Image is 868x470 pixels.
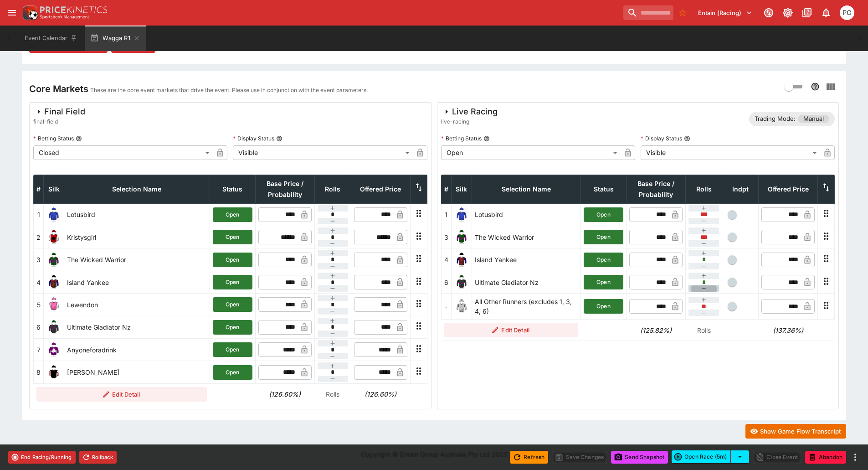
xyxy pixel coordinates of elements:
p: Trading Mode: [755,114,796,124]
div: Final Field [33,106,85,117]
button: Open [584,299,623,314]
button: Open [213,342,252,357]
h6: (126.60%) [258,389,312,399]
td: 4 [34,271,44,293]
th: Base Price / Probability [255,175,314,203]
img: runner 5 [46,297,61,312]
td: 3 [34,248,44,271]
button: Display Status [276,135,282,142]
img: runner 8 [46,365,61,380]
img: runner 4 [46,275,61,289]
td: Kristysgirl [64,226,210,248]
button: Display Status [684,135,690,142]
td: [PERSON_NAME] [64,361,210,383]
button: Edit Detail [36,387,207,402]
th: Selection Name [472,175,581,203]
button: Documentation [799,5,815,21]
h6: (137.36%) [761,325,815,335]
div: split button [672,450,749,463]
button: Open [213,320,252,335]
img: runner 1 [454,207,469,222]
button: Open [213,253,252,267]
p: Display Status [641,134,682,142]
td: 8 [34,361,44,383]
button: Open [584,275,623,289]
button: Event Calendar [19,26,83,51]
th: Offered Price [351,175,410,203]
button: Open [213,207,252,222]
p: Betting Status [441,134,482,142]
button: Show Game Flow Transcript [745,424,846,439]
button: Toggle light/dark mode [780,5,796,21]
button: Notifications [818,5,834,21]
th: Status [581,175,627,203]
p: Rolls [317,389,348,399]
button: Open [213,297,252,312]
div: Open [441,145,621,160]
img: PriceKinetics Logo [20,4,38,22]
button: Select Tenant [693,5,758,20]
span: Mark an event as closed and abandoned. [805,452,846,461]
th: Silk [451,175,472,203]
button: Open [584,230,623,244]
button: End Racing/Running [8,451,76,464]
button: select merge strategy [731,450,749,463]
p: Rolls [688,325,719,335]
td: Ultimate Gladiator Nz [64,316,210,338]
th: Status [210,175,255,203]
td: Ultimate Gladiator Nz [472,271,581,293]
th: Selection Name [64,175,210,203]
button: Edit Detail [444,323,578,337]
div: Visible [641,145,820,160]
td: 1 [34,203,44,226]
div: Closed [33,145,213,160]
th: # [34,175,44,203]
th: Independent [722,175,759,203]
td: - [441,294,451,320]
h6: (125.82%) [629,325,683,335]
th: Rolls [686,175,722,203]
th: Base Price / Probability [627,175,686,203]
td: The Wicked Warrior [472,226,581,248]
td: 2 [34,226,44,248]
div: Philip OConnor [840,5,854,20]
td: 7 [34,339,44,361]
button: Open [213,275,252,289]
div: Live Racing [441,106,498,117]
img: runner 7 [46,342,61,357]
button: Open Race (5m) [672,450,731,463]
button: Abandon [805,451,846,464]
img: Sportsbook Management [40,15,89,19]
button: Open [584,253,623,267]
img: runner 3 [454,230,469,244]
button: Open [584,207,623,222]
td: Island Yankee [472,248,581,271]
img: runner 3 [46,253,61,267]
button: more [850,452,861,463]
th: Silk [44,175,64,203]
span: final-field [33,117,85,126]
td: Lotusbird [472,203,581,226]
img: runner 1 [46,207,61,222]
td: Lewendon [64,294,210,316]
button: Open [213,365,252,380]
button: Send Snapshot [611,451,668,464]
td: All Other Runners (excludes 1, 3, 4, 6) [472,294,581,320]
button: Refresh [510,451,548,464]
p: These are the core event markets that drive the event. Please use in conjunction with the event p... [90,86,368,95]
th: Offered Price [759,175,818,203]
td: The Wicked Warrior [64,248,210,271]
img: runner 4 [454,253,469,267]
h4: Core Markets [29,83,88,95]
td: 4 [441,248,451,271]
img: blank-silk.png [454,299,469,314]
div: Visible [233,145,412,160]
th: # [441,175,451,203]
th: Rolls [314,175,351,203]
td: 5 [34,294,44,316]
td: 6 [441,271,451,293]
td: Lotusbird [64,203,210,226]
h6: (126.60%) [354,389,407,399]
td: 3 [441,226,451,248]
span: live-racing [441,117,498,126]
